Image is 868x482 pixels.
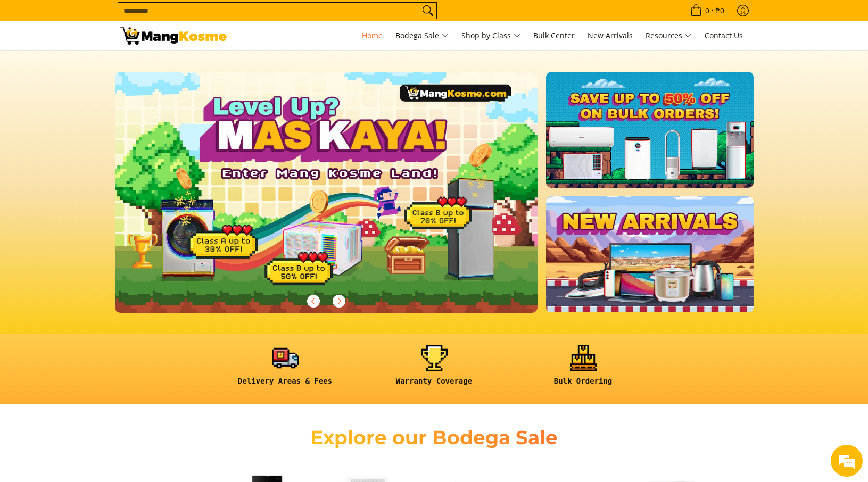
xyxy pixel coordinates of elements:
[514,345,652,394] a: <h6><strong>Bulk Ordering</strong></h6>
[588,30,633,40] span: New Arrivals
[461,29,520,43] span: Shop by Class
[120,27,227,45] img: Mang Kosme: Your Home Appliances Warehouse Sale Partner!
[640,21,697,50] a: Resources
[646,29,692,43] span: Resources
[419,3,436,19] button: Search
[528,21,580,50] a: Bulk Center
[687,5,728,16] span: •
[390,21,454,50] a: Bodega Sale
[582,21,638,50] a: New Arrivals
[365,345,503,394] a: <h6><strong>Warranty Coverage</strong></h6>
[714,7,726,14] span: ₱0
[115,72,538,313] img: Gaming desktop banner
[704,7,711,14] span: 0
[237,21,748,50] nav: Main Menu
[533,30,575,40] span: Bulk Center
[327,289,351,313] button: Next
[456,21,526,50] a: Shop by Class
[395,29,449,43] span: Bodega Sale
[699,21,748,50] a: Contact Us
[705,30,743,40] span: Contact Us
[302,289,325,313] button: Previous
[362,30,383,40] span: Home
[216,345,354,394] a: <h6><strong>Delivery Areas & Fees</strong></h6>
[357,21,388,50] a: Home
[280,426,589,450] h2: Explore our Bodega Sale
